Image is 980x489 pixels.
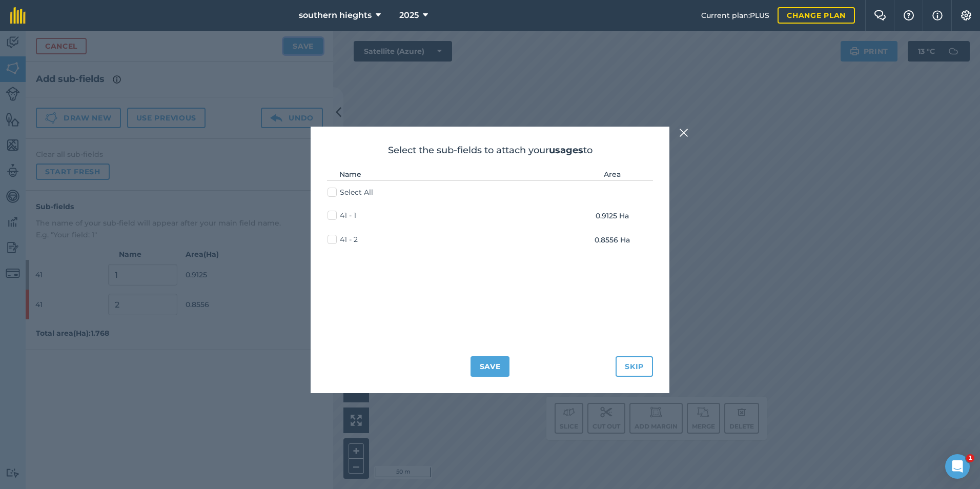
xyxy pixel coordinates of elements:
img: A question mark icon [903,10,915,21]
th: Name [327,168,571,181]
th: Area [571,168,653,181]
strong: usages [549,145,583,156]
img: Two speech bubbles overlapping with the left bubble in the forefront [874,10,886,21]
span: 1 [966,454,974,462]
label: Select All [328,187,373,198]
h2: Select the sub-fields to attach your to [327,143,653,158]
button: Skip [616,356,653,377]
iframe: Intercom live chat [945,454,970,479]
button: Save [471,356,510,377]
td: 0.9125 Ha [571,204,653,228]
span: Current plan : PLUS [701,10,769,21]
img: A cog icon [960,10,972,21]
img: svg+xml;base64,PHN2ZyB4bWxucz0iaHR0cDovL3d3dy53My5vcmcvMjAwMC9zdmciIHdpZHRoPSIyMiIgaGVpZ2h0PSIzMC... [679,127,688,139]
img: svg+xml;base64,PHN2ZyB4bWxucz0iaHR0cDovL3d3dy53My5vcmcvMjAwMC9zdmciIHdpZHRoPSIxNyIgaGVpZ2h0PSIxNy... [932,9,943,22]
label: 41 - 2 [328,234,358,245]
label: 41 - 1 [328,210,356,221]
img: fieldmargin Logo [10,7,26,24]
a: Change plan [778,7,855,24]
span: southern hieghts [299,9,372,22]
span: 2025 [399,9,419,22]
td: 0.8556 Ha [571,228,653,252]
